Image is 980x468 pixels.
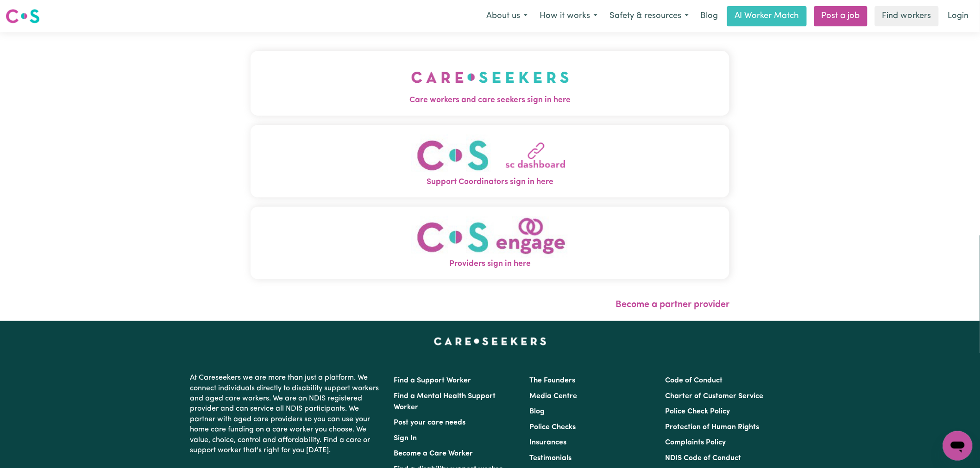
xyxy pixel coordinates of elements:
[434,338,547,345] a: Careseekers home page
[942,6,974,26] a: Login
[251,207,729,279] button: Providers sign in here
[529,408,545,415] a: Blog
[529,424,576,431] a: Police Checks
[666,408,730,415] a: Police Check Policy
[251,176,729,188] span: Support Coordinators sign in here
[666,455,741,462] a: NDIS Code of Conduct
[727,6,807,26] a: AI Worker Match
[695,6,723,26] a: Blog
[529,377,575,384] a: The Founders
[616,300,729,309] a: Become a partner provider
[666,393,764,400] a: Charter of Customer Service
[251,94,729,106] span: Care workers and care seekers sign in here
[394,450,473,457] a: Become a Care Worker
[875,6,939,26] a: Find workers
[394,419,465,426] a: Post your care needs
[814,6,867,26] a: Post a job
[480,6,534,26] button: About us
[666,424,760,431] a: Protection of Human Rights
[603,6,695,26] button: Safety & resources
[394,435,417,442] a: Sign In
[251,125,729,197] button: Support Coordinators sign in here
[6,6,40,27] a: Careseekers logo
[251,51,729,116] button: Care workers and care seekers sign in here
[6,8,40,25] img: Careseekers logo
[251,258,729,270] span: Providers sign in here
[394,377,471,384] a: Find a Support Worker
[394,393,496,411] a: Find a Mental Health Support Worker
[529,439,566,446] a: Insurances
[529,455,572,462] a: Testimonials
[529,393,577,400] a: Media Centre
[190,369,383,459] p: At Careseekers we are more than just a platform. We connect individuals directly to disability su...
[666,439,726,446] a: Complaints Policy
[943,431,973,461] iframe: Button to launch messaging window
[534,6,603,26] button: How it works
[666,377,723,384] a: Code of Conduct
